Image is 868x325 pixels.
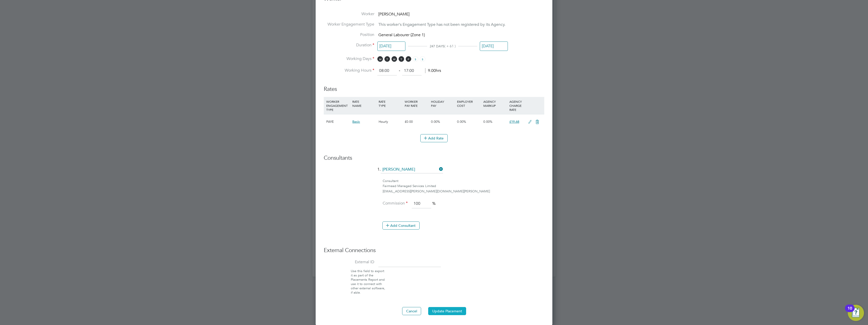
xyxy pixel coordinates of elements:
[351,269,385,294] span: Use this field to export it as part of the Placements Report and use it to connect with other ext...
[382,221,420,230] button: Add Consultant
[482,97,508,110] div: AGENCY MARKUP
[430,44,444,48] span: 247 DAYS
[377,114,403,129] div: Hourly
[508,97,526,114] div: AGENCY CHARGE RATE
[324,22,374,27] label: Worker Engagement Type
[324,80,544,93] h3: Rates
[324,259,374,265] label: External ID
[430,97,456,110] div: HOLIDAY PAY
[383,178,544,184] div: Consultant
[324,247,544,254] h3: External Connections
[425,68,441,73] span: 9.00hrs
[402,66,422,75] input: 17:00
[384,56,390,62] span: T
[399,56,404,62] span: T
[378,12,409,17] span: [PERSON_NAME]
[324,11,374,17] label: Worker
[383,189,544,194] div: [EMAIL_ADDRESS][PERSON_NAME][DOMAIN_NAME][PERSON_NAME]
[377,66,397,75] input: 08:00
[402,307,421,315] button: Cancel
[432,201,436,206] span: %
[325,97,351,114] div: WORKER ENGAGEMENT TYPE
[483,119,492,124] span: 0.00%
[377,42,405,51] input: Select one
[324,166,544,178] li: 1.
[325,114,351,129] div: PAYE
[406,56,411,62] span: F
[377,97,403,110] div: RATE TYPE
[324,56,374,62] label: Working Days
[392,56,397,62] span: W
[324,154,544,162] h3: Consultants
[383,184,544,189] div: Fairmead Managed Services Limited
[848,305,864,321] button: Open Resource Center, 10 new notifications
[351,97,377,110] div: RATE NAME
[444,44,456,48] span: ( + 61 )
[420,134,448,142] button: Add Rate
[456,97,482,110] div: EMPLOYER COST
[324,43,374,48] label: Duration
[509,119,519,124] span: £19.68
[382,201,408,206] label: Commission
[480,42,508,51] input: Select one
[848,308,852,315] div: 10
[378,32,425,37] span: General Labourer (Zone 1)
[457,119,466,124] span: 0.00%
[413,56,418,62] span: S
[352,119,360,124] span: Basic
[428,307,466,315] button: Update Placement
[377,56,383,62] span: M
[431,119,440,124] span: 0.00%
[381,166,443,173] input: Search for...
[420,56,425,62] span: S
[398,68,401,73] span: ‐
[378,22,505,27] span: This worker's Engagement Type has not been registered by its Agency.
[324,68,374,73] label: Working Hours
[403,97,429,110] div: WORKER PAY RATE
[403,114,429,129] div: £0.00
[324,32,374,37] label: Position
